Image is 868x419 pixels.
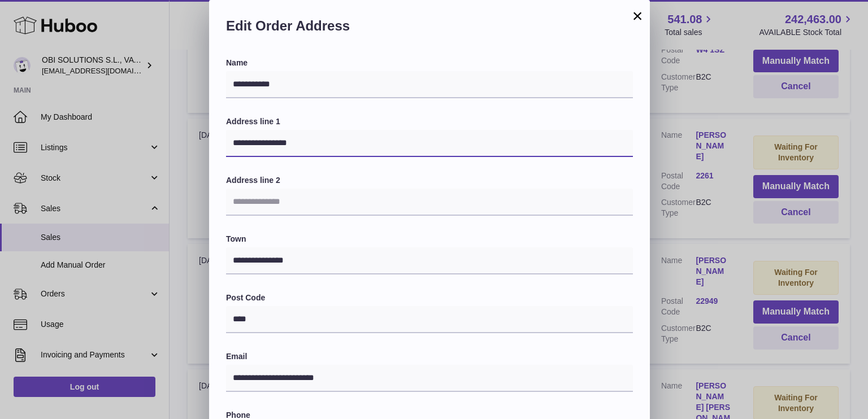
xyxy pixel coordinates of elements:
label: Town [226,234,633,245]
label: Address line 2 [226,175,633,186]
label: Email [226,351,633,362]
h2: Edit Order Address [226,17,633,41]
label: Address line 1 [226,116,633,127]
label: Name [226,58,633,68]
button: × [631,9,644,23]
label: Post Code [226,293,633,303]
